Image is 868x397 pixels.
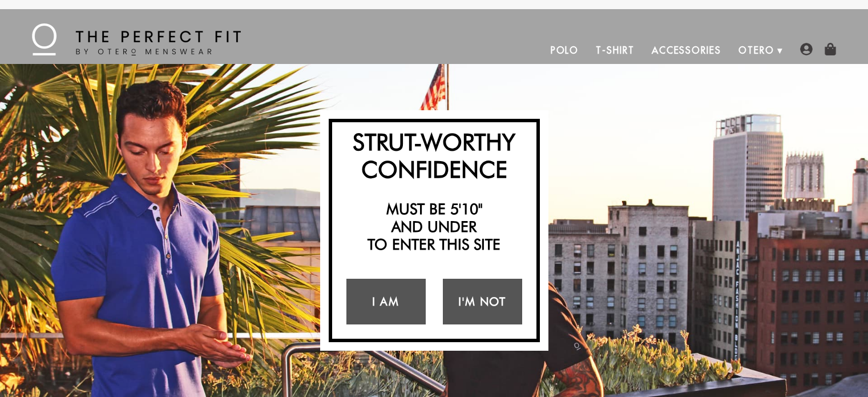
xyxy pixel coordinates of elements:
a: Polo [542,37,588,64]
h2: Must be 5'10" and under to enter this site [338,200,531,254]
a: I'm Not [443,279,522,324]
a: I Am [346,279,426,324]
img: The Perfect Fit - by Otero Menswear - Logo [32,23,241,55]
img: user-account-icon.png [800,43,813,55]
h2: Strut-Worthy Confidence [338,128,531,183]
a: Accessories [643,37,730,64]
a: T-Shirt [587,37,643,64]
a: Otero [730,37,783,64]
img: shopping-bag-icon.png [824,43,837,55]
